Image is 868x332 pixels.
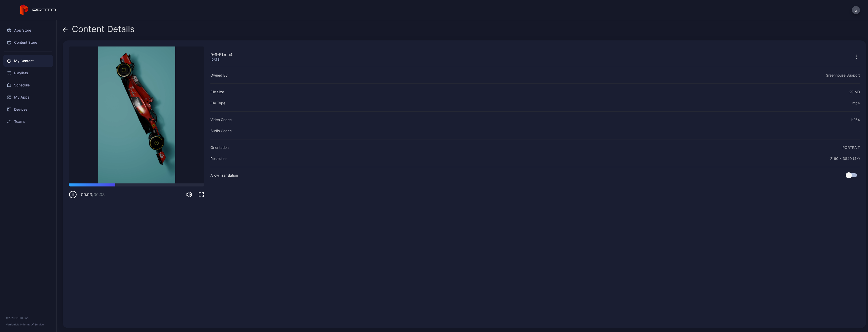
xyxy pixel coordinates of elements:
[6,316,50,320] div: © 2025 PROTO, Inc.
[210,145,229,151] div: Orientation
[23,323,44,326] a: Terms Of Service
[6,323,23,326] span: Version 1.13.1 •
[3,36,53,49] a: Content Store
[3,115,53,128] a: Teams
[826,72,860,78] div: Greenhouse Support
[210,89,224,95] div: File Size
[69,46,204,183] video: Sorry, your browser doesn‘t support embedded videos
[830,156,860,162] div: 2160 x 3840 (4K)
[81,192,105,198] div: 00:03
[851,117,860,123] div: h264
[3,67,53,79] a: Playlists
[858,128,860,134] div: -
[3,55,53,67] a: My Content
[3,24,53,36] a: App Store
[92,192,105,197] span: / 00:08
[852,6,860,14] button: G
[852,100,860,106] div: mp4
[210,172,238,178] div: Allow Translation
[3,79,53,91] a: Schedule
[63,24,135,36] div: Content Details
[842,145,860,151] div: PORTRAIT
[210,72,228,78] div: Owned By
[3,103,53,115] a: Devices
[3,91,53,103] a: My Apps
[210,117,232,123] div: Video Codec
[849,89,860,95] div: 29 MB
[210,58,232,62] div: [DATE]
[210,100,225,106] div: File Type
[210,128,232,134] div: Audio Codec
[210,52,232,58] div: 9-9-F1.mp4
[210,156,227,162] div: Resolution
